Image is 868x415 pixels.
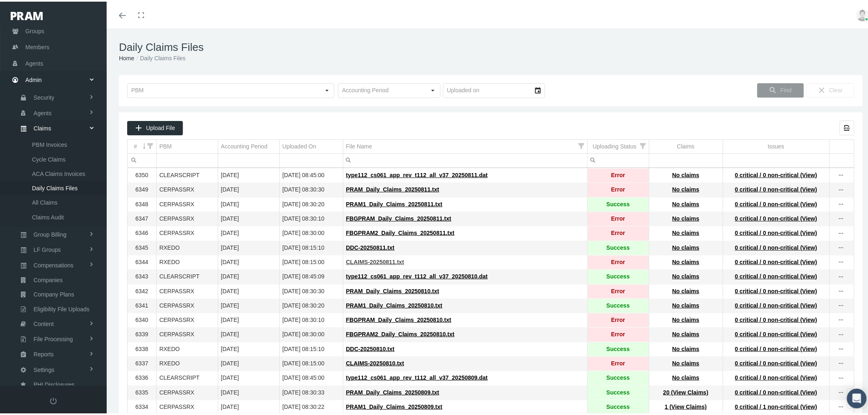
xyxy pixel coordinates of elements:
td: [DATE] [218,355,279,369]
div: # [134,141,137,149]
div: Upload File [127,119,183,134]
span: Cycle Claims [32,151,66,165]
span: 0 critical / 0 non-critical (View) [735,373,817,379]
span: ACA Claims Invoices [32,165,85,179]
td: 6345 [128,239,156,253]
span: Agents [34,105,52,119]
span: All Claims [32,194,57,208]
td: [DATE] [218,268,279,283]
td: Column Uploading Status [587,138,649,152]
span: File Processing [34,331,73,344]
span: FBGPRAM2_Daily_Claims_20250811.txt [346,228,455,235]
td: [DATE] 08:30:33 [279,384,343,398]
td: 6343 [128,268,156,283]
div: Show Actions [835,329,848,337]
td: Error [587,312,649,326]
span: Show filter options for column 'Uploading Status' [640,141,646,147]
td: Column Accounting Period [218,138,279,152]
td: 6342 [128,283,156,297]
td: [DATE] [218,384,279,398]
span: Show filter options for column '#' [148,141,153,147]
div: more [835,213,848,221]
span: No claims [672,344,699,351]
span: 0 critical / 0 non-critical (View) [735,388,817,394]
td: CERPASSRX [156,181,218,196]
td: 6340 [128,312,156,326]
td: [DATE] 08:30:10 [279,312,343,326]
span: Claims Audit [32,209,64,223]
td: [DATE] 08:45:09 [279,268,343,283]
td: RXEDO [156,340,218,355]
span: No claims [672,271,699,278]
td: CERPASSRX [156,225,218,239]
td: CLEARSCRIPT [156,268,218,283]
td: [DATE] [218,369,279,384]
span: Reports [34,346,54,360]
td: Success [587,384,649,398]
span: 0 critical / 0 non-critical (View) [735,286,817,293]
div: Export all data to Excel [840,119,854,134]
span: No claims [672,257,699,264]
span: Upload File [146,123,175,130]
td: [DATE] [218,283,279,297]
div: Accounting Period [221,141,268,149]
span: Compensations [34,257,73,271]
span: Content [34,315,54,329]
td: 6336 [128,369,156,384]
span: 0 critical / 0 non-critical (View) [735,301,817,307]
td: CERPASSRX [156,196,218,210]
td: Success [587,268,649,283]
span: 0 critical / 0 non-critical (View) [735,315,817,322]
span: 0 critical / 0 non-critical (View) [735,199,817,206]
span: No claims [672,315,699,322]
span: Claims [34,120,51,134]
td: 6338 [128,340,156,355]
span: FBGPRAM_Daily_Claims_20250811.txt [346,214,452,220]
td: RXEDO [156,253,218,268]
span: Eligibility File Uploads [34,301,89,315]
td: [DATE] 08:30:20 [279,297,343,311]
div: more [835,300,848,308]
td: 6349 [128,181,156,196]
img: PRAM_20_x_78.png [11,10,43,18]
td: 6346 [128,225,156,239]
span: No claims [672,286,699,293]
span: No claims [672,228,699,235]
li: Daily Claims Files [134,52,185,61]
span: 0 critical / 0 non-critical (View) [735,344,817,351]
td: CERPASSRX [156,210,218,225]
td: Error [587,283,649,297]
td: 6334 [128,398,156,413]
td: [DATE] [218,239,279,253]
span: PRAM1_Daily_Claims_20250810.txt [346,301,443,307]
div: Show Actions [835,358,848,366]
td: Success [587,369,649,384]
span: type112_cs061_app_rev_t112_all_v37_20250810.dat [346,271,488,278]
div: Show Actions [835,170,848,178]
span: No claims [672,373,699,379]
span: 0 critical / 0 non-critical (View) [735,228,817,235]
td: [DATE] 08:30:30 [279,283,343,297]
td: CLEARSCRIPT [156,369,218,384]
span: 0 critical / 0 non-critical (View) [735,257,817,264]
td: Error [587,210,649,225]
span: LF Groups [34,241,61,255]
div: Issues [768,141,784,149]
div: Show Actions [835,315,848,323]
td: [DATE] [218,253,279,268]
div: PBM [160,141,172,149]
td: Column # [128,138,156,152]
td: [DATE] [218,210,279,225]
td: RXEDO [156,355,218,369]
input: Filter cell [588,152,649,166]
div: more [835,344,848,352]
span: No claims [672,199,699,206]
span: 20 (View Claims) [663,388,708,394]
td: [DATE] 08:30:10 [279,210,343,225]
div: more [835,257,848,265]
a: Home [119,53,134,60]
td: [DATE] [218,326,279,340]
td: Column Uploaded On [279,138,343,152]
div: Data grid toolbar [127,119,854,134]
div: Show Actions [835,300,848,308]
